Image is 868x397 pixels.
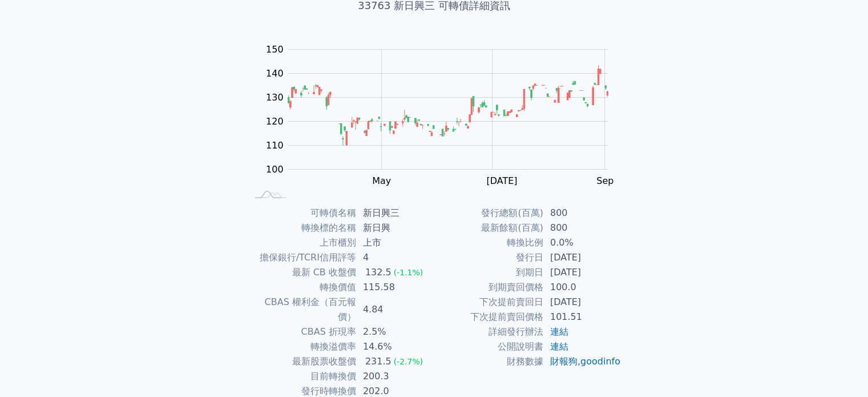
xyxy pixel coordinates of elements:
[434,295,543,310] td: 下次提前賣回日
[434,250,543,265] td: 發行日
[266,164,284,175] tspan: 100
[266,44,284,55] tspan: 150
[247,250,356,265] td: 擔保銀行/TCRI信用評等
[260,44,625,186] g: Chart
[434,339,543,354] td: 公開說明書
[247,295,356,324] td: CBAS 權利金（百元報價）
[434,310,543,324] td: 下次提前賣回價格
[596,175,613,186] tspan: Sep
[356,324,434,339] td: 2.5%
[247,324,356,339] td: CBAS 折現率
[550,341,568,352] a: 連結
[543,280,621,295] td: 100.0
[247,206,356,220] td: 可轉債名稱
[247,220,356,235] td: 轉換標的名稱
[356,220,434,235] td: 新日興
[434,265,543,280] td: 到期日
[543,206,621,220] td: 800
[543,354,621,369] td: ,
[356,235,434,250] td: 上市
[266,92,284,103] tspan: 130
[543,310,621,324] td: 101.51
[543,265,621,280] td: [DATE]
[356,295,434,324] td: 4.84
[543,295,621,310] td: [DATE]
[247,369,356,384] td: 目前轉換價
[434,235,543,250] td: 轉換比例
[363,354,394,369] div: 231.5
[580,356,620,367] a: goodinfo
[356,206,434,220] td: 新日興三
[266,68,284,79] tspan: 140
[247,265,356,280] td: 最新 CB 收盤價
[394,357,423,366] span: (-2.7%)
[247,339,356,354] td: 轉換溢價率
[356,339,434,354] td: 14.6%
[394,268,423,277] span: (-1.1%)
[356,280,434,295] td: 115.58
[247,280,356,295] td: 轉換價值
[434,220,543,235] td: 最新餘額(百萬)
[356,250,434,265] td: 4
[363,265,394,280] div: 132.5
[266,116,284,127] tspan: 120
[434,280,543,295] td: 到期賣回價格
[434,354,543,369] td: 財務數據
[434,206,543,220] td: 發行總額(百萬)
[434,324,543,339] td: 詳細發行辦法
[543,220,621,235] td: 800
[356,369,434,384] td: 200.3
[247,235,356,250] td: 上市櫃別
[247,354,356,369] td: 最新股票收盤價
[550,326,568,337] a: 連結
[543,235,621,250] td: 0.0%
[486,175,517,186] tspan: [DATE]
[372,175,391,186] tspan: May
[550,356,578,367] a: 財報狗
[266,140,284,151] tspan: 110
[543,250,621,265] td: [DATE]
